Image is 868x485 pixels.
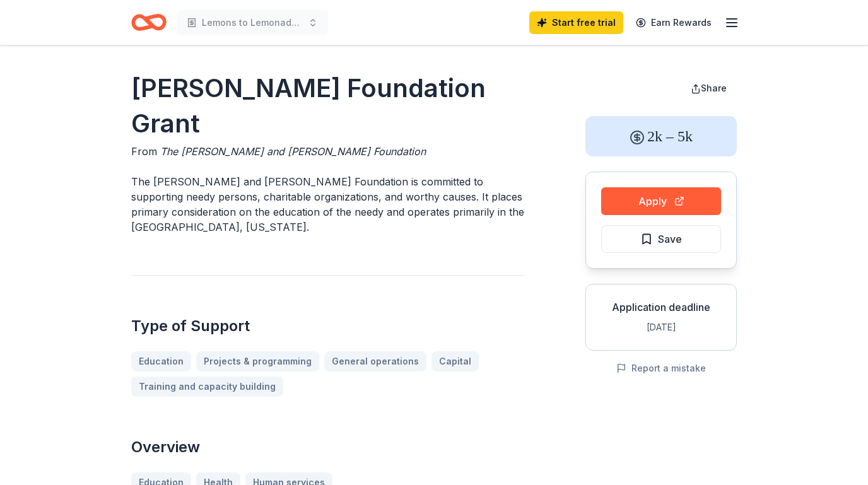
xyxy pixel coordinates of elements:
[131,174,525,235] p: The [PERSON_NAME] and [PERSON_NAME] Foundation is committed to supporting needy persons, charitab...
[131,437,525,457] h2: Overview
[131,144,525,159] div: From
[431,351,479,371] a: Capital
[131,351,191,371] a: Education
[596,320,726,335] div: [DATE]
[131,8,167,37] a: Home
[177,10,328,35] button: Lemons to Lemonade Grief Camp
[658,231,682,247] span: Save
[160,145,426,158] span: The [PERSON_NAME] and [PERSON_NAME] Foundation
[585,116,737,156] div: 2k – 5k
[601,225,721,253] button: Save
[324,351,426,371] a: General operations
[131,71,525,141] h1: [PERSON_NAME] Foundation Grant
[131,316,525,336] h2: Type of Support
[601,187,721,215] button: Apply
[196,351,319,371] a: Projects & programming
[596,300,726,315] div: Application deadline
[628,11,719,34] a: Earn Rewards
[202,15,303,30] span: Lemons to Lemonade Grief Camp
[616,361,706,376] button: Report a mistake
[681,76,737,101] button: Share
[131,377,283,397] a: Training and capacity building
[529,11,623,34] a: Start free trial
[701,83,727,93] span: Share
